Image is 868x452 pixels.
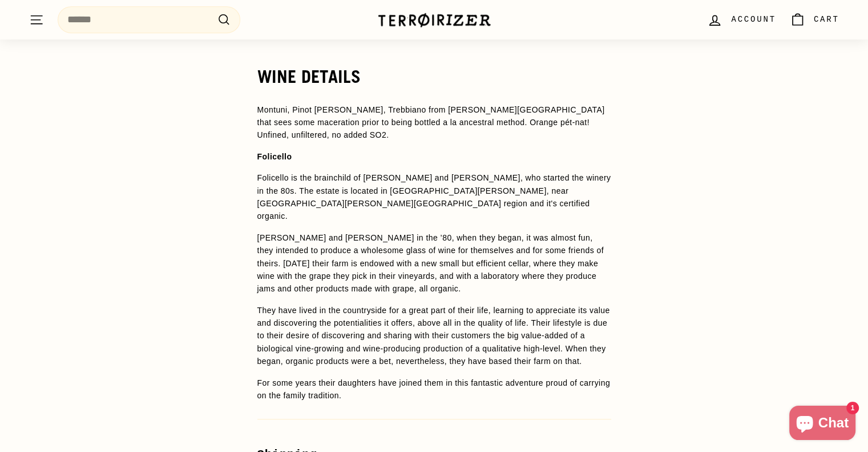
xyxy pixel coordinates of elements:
[257,152,292,161] span: Folicello
[257,233,604,294] span: [PERSON_NAME] and [PERSON_NAME] in the ’80, when they began, it was almost fun, they intended to ...
[257,67,611,86] h2: WINE DETAILS
[257,173,611,221] span: Folicello is the brainchild of [PERSON_NAME] and [PERSON_NAME], who started the winery in the 80s...
[786,406,859,443] inbox-online-store-chat: Shopify online store chat
[257,377,611,402] p: For some years their daughters have joined them in this fantastic adventure proud of carrying on ...
[257,105,605,140] span: Montuni, Pinot [PERSON_NAME], Trebbiano from [PERSON_NAME][GEOGRAPHIC_DATA] that sees some macera...
[731,13,776,26] span: Account
[783,3,846,37] a: Cart
[700,3,782,37] a: Account
[257,304,611,368] p: They have lived in the countryside for a great part of their life, learning to appreciate its val...
[814,13,839,26] span: Cart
